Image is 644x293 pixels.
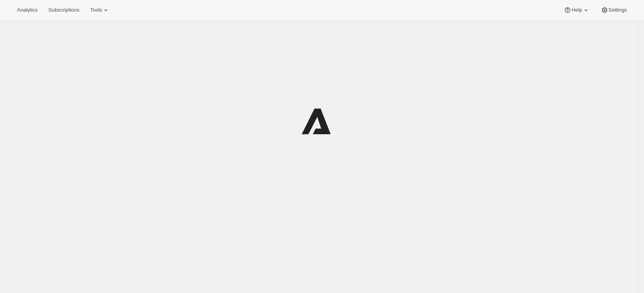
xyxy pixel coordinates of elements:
button: Help [559,5,594,15]
span: Subscriptions [48,7,79,13]
button: Settings [596,5,632,15]
span: Analytics [17,7,37,13]
button: Analytics [12,5,42,15]
button: Subscriptions [44,5,84,15]
span: Help [571,7,582,13]
span: Tools [90,7,102,13]
span: Settings [608,7,627,13]
button: Tools [85,5,114,15]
